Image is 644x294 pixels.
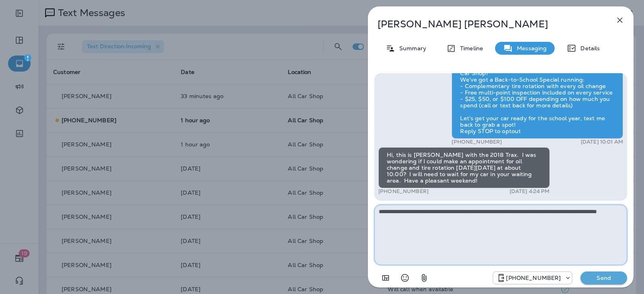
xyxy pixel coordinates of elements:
p: Details [576,45,600,51]
div: Hi, this is [PERSON_NAME] with the 2018 Trax. I was wondering if I could make an appointment for ... [378,147,550,188]
p: [PHONE_NUMBER] [506,275,561,281]
p: Messaging [513,45,547,51]
button: Select an emoji [397,270,413,286]
p: [DATE] 4:24 PM [510,188,550,195]
button: Send [580,271,627,284]
p: [PERSON_NAME] [PERSON_NAME] [378,19,597,30]
p: [DATE] 10:01 AM [581,139,623,145]
p: Send [587,274,621,282]
p: [PHONE_NUMBER] [378,188,429,195]
p: Summary [395,45,426,51]
div: Hi [PERSON_NAME], this is [PERSON_NAME] at All Car Shop! We’ve got a Back-to-School Special runni... [452,48,623,139]
p: Timeline [456,45,483,51]
div: +1 (689) 265-4479 [493,273,572,283]
button: Add in a premade template [378,270,394,286]
p: [PHONE_NUMBER] [452,139,502,145]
